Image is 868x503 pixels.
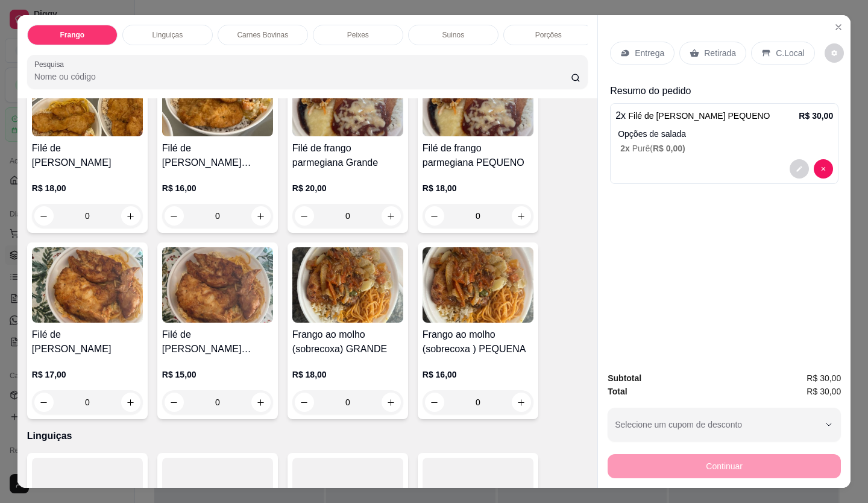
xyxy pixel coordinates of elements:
[162,327,273,356] h4: Filé de [PERSON_NAME] PEQUENO
[608,373,641,383] strong: Subtotal
[807,385,841,398] span: R$ 30,00
[608,408,841,441] button: Selecione um cupom de desconto
[162,61,273,136] img: product-image
[608,387,627,396] strong: Total
[423,247,533,323] img: product-image
[32,182,143,194] p: R$ 18,00
[620,142,833,154] p: Purê (
[32,327,143,356] h4: Filé de [PERSON_NAME]
[292,61,403,136] img: product-image
[32,369,143,381] p: R$ 17,00
[423,369,533,381] p: R$ 16,00
[162,141,273,170] h4: Filé de [PERSON_NAME] Pequeno
[34,71,571,83] input: Pesquisa
[620,144,632,153] span: 2 x
[442,30,464,40] p: Suinos
[292,182,403,194] p: R$ 20,00
[27,429,588,443] p: Linguiças
[162,247,273,323] img: product-image
[292,141,403,170] h4: Filé de frango parmegiana Grande
[292,369,403,381] p: R$ 18,00
[618,128,833,140] p: Opções de salada
[535,30,562,40] p: Porções
[776,47,804,59] p: C.Local
[653,144,685,153] span: R$ 0,00 )
[629,111,770,121] span: Filé de [PERSON_NAME] PEQUENO
[60,30,84,40] p: Frango
[34,59,68,69] label: Pesquisa
[162,182,273,194] p: R$ 16,00
[32,247,143,323] img: product-image
[704,47,736,59] p: Retirada
[347,30,369,40] p: Peixes
[615,109,770,123] p: 2 x
[423,61,533,136] img: product-image
[32,61,143,136] img: product-image
[237,30,288,40] p: Carnes Bovinas
[32,141,143,170] h4: Filé de [PERSON_NAME]
[825,43,844,63] button: decrease-product-quantity
[292,247,403,323] img: product-image
[423,327,533,356] h4: Frango ao molho (sobrecoxa ) PEQUENA
[610,84,838,98] p: Resumo do pedido
[829,17,848,37] button: Close
[423,141,533,170] h4: Filé de frango parmegiana PEQUENO
[635,47,664,59] p: Entrega
[814,159,833,179] button: decrease-product-quantity
[799,110,833,122] p: R$ 30,00
[807,372,841,385] span: R$ 30,00
[152,30,183,40] p: Linguiças
[292,327,403,356] h4: Frango ao molho (sobrecoxa) GRANDE
[423,182,533,194] p: R$ 18,00
[162,369,273,381] p: R$ 15,00
[790,159,809,179] button: decrease-product-quantity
